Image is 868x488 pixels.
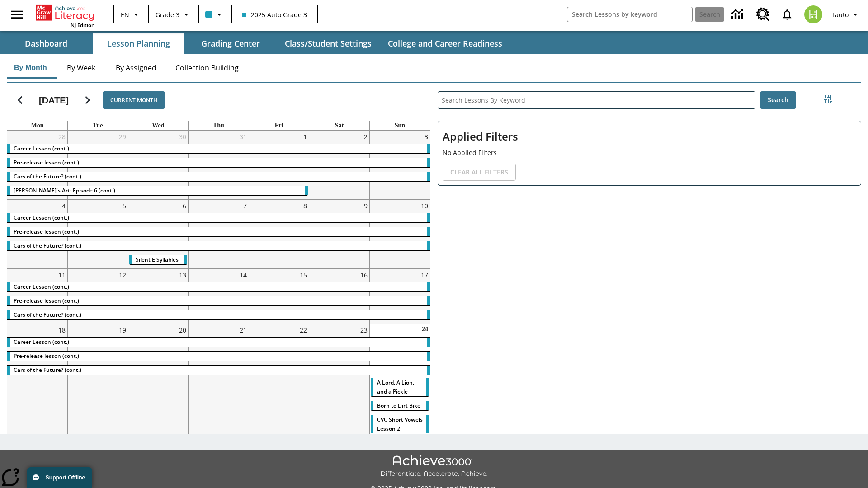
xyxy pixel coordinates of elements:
td: August 10, 2025 [369,200,430,269]
div: Career Lesson (cont.) [7,282,430,291]
a: August 10, 2025 [419,200,430,212]
a: Sunday [393,121,407,130]
span: Support Offline [46,474,85,481]
span: Cars of the Future? (cont.) [14,311,81,319]
button: Current Month [103,91,165,109]
button: Open side menu [4,1,30,28]
span: Pre-release lesson (cont.) [14,228,79,235]
span: Career Lesson (cont.) [14,283,69,291]
a: August 21, 2025 [238,324,249,336]
span: Cars of the Future? (cont.) [14,173,81,180]
button: Select a new avatar [799,3,828,26]
span: Career Lesson (cont.) [14,214,69,221]
div: Career Lesson (cont.) [7,338,430,347]
span: Grade 3 [156,10,179,19]
a: August 20, 2025 [177,324,188,336]
a: August 24, 2025 [420,324,430,335]
a: July 28, 2025 [57,131,67,143]
button: Class color is light blue. Change class color [202,6,228,23]
a: Tuesday [91,121,104,130]
span: EN [121,10,129,19]
button: By Month [7,57,54,79]
button: Search [760,91,796,109]
a: August 9, 2025 [362,200,369,212]
div: Silent E Syllables [129,255,188,264]
h2: [DATE] [39,95,69,106]
div: Pre-release lesson (cont.) [7,352,430,361]
td: July 28, 2025 [7,131,68,200]
div: Cars of the Future? (cont.) [7,310,430,319]
a: August 2, 2025 [362,131,369,143]
span: Career Lesson (cont.) [14,338,69,346]
button: Dashboard [1,33,91,54]
a: August 6, 2025 [181,200,188,212]
button: By Week [59,57,104,79]
td: August 7, 2025 [189,200,249,269]
button: Grade: Grade 3, Select a grade [152,6,195,23]
td: August 14, 2025 [189,268,249,324]
img: Achieve3000 Differentiate Accelerate Achieve [380,455,488,478]
span: Pre-release lesson (cont.) [14,297,79,305]
a: July 29, 2025 [117,131,128,143]
a: Resource Center, Will open in new tab [751,2,775,27]
div: Pre-release lesson (cont.) [7,296,430,305]
button: College and Career Readiness [381,33,509,54]
span: Born to Dirt Bike [377,402,420,409]
span: CVC Short Vowels Lesson 2 [377,416,423,432]
a: August 18, 2025 [57,324,67,336]
a: Saturday [333,121,345,130]
span: Pre-release lesson (cont.) [14,352,79,360]
p: No Applied Filters [443,148,856,157]
td: August 6, 2025 [128,200,189,269]
div: Cars of the Future? (cont.) [7,241,430,250]
a: Notifications [775,3,799,26]
span: Cars of the Future? (cont.) [14,242,81,249]
a: August 17, 2025 [419,269,430,281]
a: August 3, 2025 [423,131,430,143]
td: August 16, 2025 [309,268,370,324]
span: Cars of the Future? (cont.) [14,366,81,374]
a: Monday [29,121,46,130]
div: Cars of the Future? (cont.) [7,172,430,181]
a: August 22, 2025 [298,324,309,336]
a: Thursday [211,121,226,130]
span: Silent E Syllables [136,256,179,263]
button: Collection Building [168,57,246,79]
button: Profile/Settings [828,6,864,23]
div: Violet's Art: Episode 6 (cont.) [7,186,308,195]
a: August 15, 2025 [298,269,309,281]
td: August 15, 2025 [249,268,309,324]
span: Career Lesson (cont.) [14,145,69,152]
span: Violet's Art: Episode 6 (cont.) [14,187,115,194]
div: Applied Filters [438,121,861,186]
td: August 9, 2025 [309,200,370,269]
a: August 23, 2025 [359,324,369,336]
button: Grading Center [185,33,276,54]
a: August 7, 2025 [241,200,249,212]
div: Career Lesson (cont.) [7,213,430,222]
span: NJ Edition [71,22,94,28]
a: August 12, 2025 [117,269,128,281]
a: July 30, 2025 [177,131,188,143]
a: August 11, 2025 [57,269,67,281]
button: Filters Side menu [819,90,837,108]
td: August 12, 2025 [68,268,128,324]
td: July 29, 2025 [68,131,128,200]
button: Support Offline [27,467,92,488]
div: Born to Dirt Bike [371,401,429,410]
button: Next [76,89,99,112]
img: avatar image [804,5,822,23]
div: Cars of the Future? (cont.) [7,366,430,375]
td: August 4, 2025 [7,200,68,269]
div: CVC Short Vowels Lesson 2 [371,415,429,433]
td: July 30, 2025 [128,131,189,200]
a: Friday [273,121,285,130]
td: August 2, 2025 [309,131,370,200]
input: search field [567,7,692,22]
td: August 11, 2025 [7,268,68,324]
td: August 3, 2025 [369,131,430,200]
button: Lesson Planning [93,33,184,54]
td: August 17, 2025 [369,268,430,324]
td: August 1, 2025 [249,131,309,200]
td: August 8, 2025 [249,200,309,269]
